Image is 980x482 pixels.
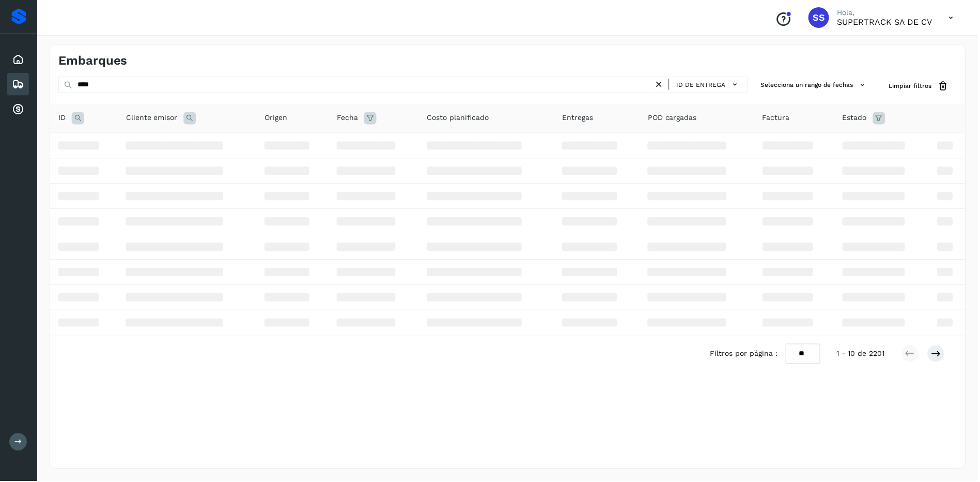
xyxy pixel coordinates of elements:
[675,77,745,92] button: ID de entrega
[126,113,178,124] span: Cliente emisor
[649,113,698,124] span: POD cargadas
[882,77,959,96] button: Limpiar filtros
[58,113,66,124] span: ID
[337,113,359,124] span: Fecha
[563,113,594,124] span: Entregas
[265,113,288,124] span: Origen
[891,81,934,91] span: Limpiar filtros
[758,77,874,94] button: Selecciona un rango de fechas
[839,17,934,27] p: SUPERTRACK SA DE CV
[839,8,934,17] p: Hola,
[764,113,791,124] span: Factura
[7,98,29,120] div: Cuentas por cobrar
[7,73,29,96] div: Embarques
[844,113,868,124] span: Estado
[58,53,128,68] h4: Embarques
[7,48,29,71] div: Inicio
[678,80,727,89] span: ID de entrega
[428,113,490,124] span: Costo planificado
[838,349,886,360] span: 1 - 10 de 2201
[711,349,779,360] span: Filtros por página :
